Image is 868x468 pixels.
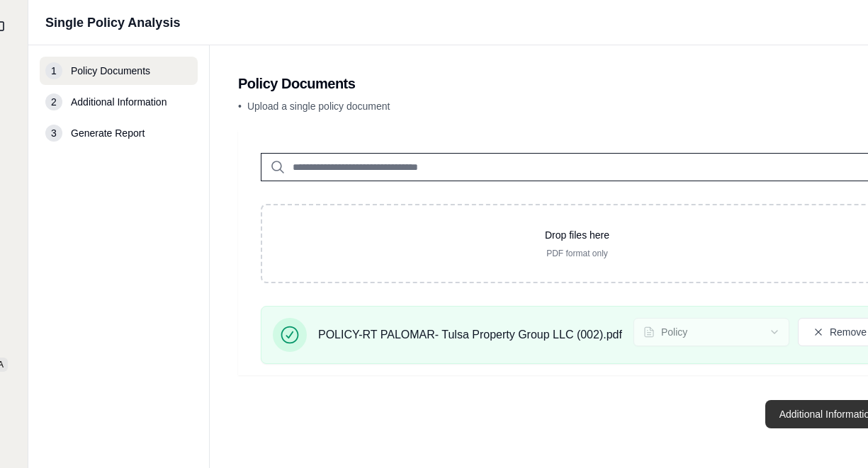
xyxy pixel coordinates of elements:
[318,326,622,343] span: POLICY-RT PALOMAR- Tulsa Property Group LLC (002).pdf
[45,125,62,142] div: 3
[71,95,167,109] span: Additional Information
[71,126,145,140] span: Generate Report
[238,101,242,112] span: •
[45,62,62,79] div: 1
[71,64,150,78] span: Policy Documents
[45,13,180,33] h1: Single Policy Analysis
[45,93,62,110] div: 2
[247,101,390,112] span: Upload a single policy document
